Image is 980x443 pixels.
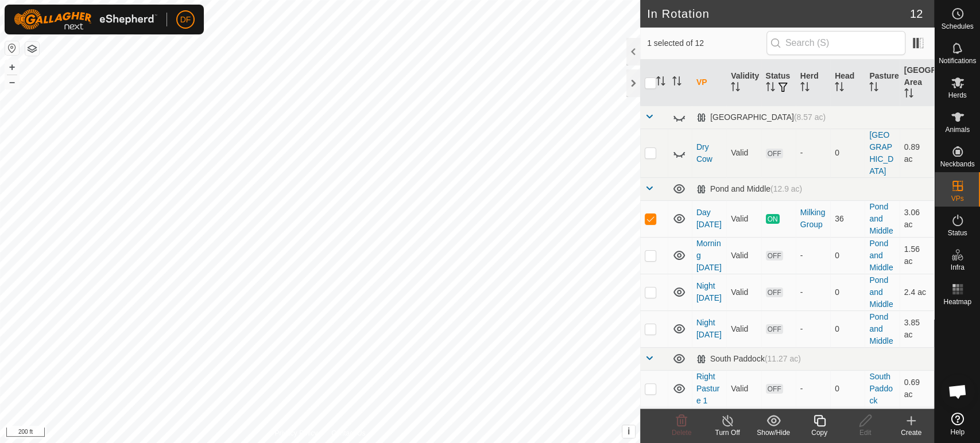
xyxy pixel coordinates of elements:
td: Valid [726,200,761,237]
a: Privacy Policy [274,428,317,438]
p-sorticon: Activate to sort [835,84,844,93]
div: Pond and Middle [696,184,802,194]
td: 0 [830,129,865,177]
th: Validity [726,60,761,106]
p-sorticon: Activate to sort [672,78,681,87]
a: South Paddock [869,372,892,405]
td: Valid [726,370,761,407]
div: - [800,147,826,159]
div: - [800,250,826,262]
td: 1.56 ac [900,237,934,274]
button: + [5,60,19,74]
span: Delete [672,429,692,437]
a: Pond and Middle [869,239,893,272]
td: 36 [830,200,865,237]
div: - [800,286,826,298]
td: 0 [830,274,865,310]
span: (12.9 ac) [770,184,802,193]
span: OFF [766,149,783,158]
a: Pond and Middle [869,312,893,345]
div: Create [888,428,934,438]
button: Map Layers [25,42,39,56]
a: Morning [DATE] [696,239,722,272]
span: Neckbands [940,161,974,168]
h2: In Rotation [647,7,910,21]
span: Animals [945,126,970,133]
div: Milking Group [800,207,826,231]
th: Herd [796,60,830,106]
th: Head [830,60,865,106]
a: Pond and Middle [869,275,893,309]
span: (11.27 ac) [765,354,801,363]
span: 12 [910,5,923,22]
a: Dry Cow [696,142,712,164]
span: i [627,426,630,436]
td: 0.69 ac [900,370,934,407]
td: Valid [726,274,761,310]
span: VPs [951,195,963,202]
p-sorticon: Activate to sort [766,84,775,93]
div: Copy [796,428,842,438]
td: Valid [726,310,761,347]
a: Right Pasture 1 [696,372,719,405]
td: 3.06 ac [900,200,934,237]
a: Night [DATE] [696,281,722,302]
th: VP [692,60,726,106]
div: South Paddock [696,354,801,364]
span: Notifications [939,57,976,64]
span: OFF [766,324,783,334]
a: Day [DATE] [696,208,722,229]
span: Status [947,230,967,236]
p-sorticon: Activate to sort [731,84,740,93]
span: ON [766,214,780,224]
a: [GEOGRAPHIC_DATA] [869,130,893,176]
span: 1 selected of 12 [647,37,766,49]
span: Help [950,429,964,436]
th: Pasture [865,60,899,106]
p-sorticon: Activate to sort [800,84,809,93]
div: [GEOGRAPHIC_DATA] [696,112,826,122]
td: 3.85 ac [900,310,934,347]
img: Gallagher Logo [14,9,157,30]
th: Status [761,60,796,106]
th: [GEOGRAPHIC_DATA] Area [900,60,934,106]
div: Show/Hide [750,428,796,438]
button: – [5,75,19,89]
td: Valid [726,129,761,177]
a: Help [935,408,980,440]
td: 0.89 ac [900,129,934,177]
div: Open chat [940,374,975,409]
div: Edit [842,428,888,438]
span: Heatmap [943,298,971,305]
span: OFF [766,287,783,297]
span: OFF [766,384,783,394]
td: 0 [830,370,865,407]
p-sorticon: Activate to sort [656,78,665,87]
td: 0 [830,310,865,347]
span: (8.57 ac) [794,112,826,122]
div: Turn Off [704,428,750,438]
td: 0 [830,237,865,274]
button: Reset Map [5,41,19,55]
td: Valid [726,237,761,274]
input: Search (S) [766,31,905,55]
div: - [800,323,826,335]
span: Herds [948,92,966,99]
span: OFF [766,251,783,261]
span: DF [180,14,191,26]
div: - [800,383,826,395]
span: Infra [950,264,964,271]
p-sorticon: Activate to sort [869,84,878,93]
button: i [622,425,635,438]
span: Schedules [941,23,973,30]
td: 2.4 ac [900,274,934,310]
p-sorticon: Activate to sort [904,90,913,99]
a: Night [DATE] [696,318,722,339]
a: Contact Us [331,428,365,438]
a: Pond and Middle [869,202,893,235]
